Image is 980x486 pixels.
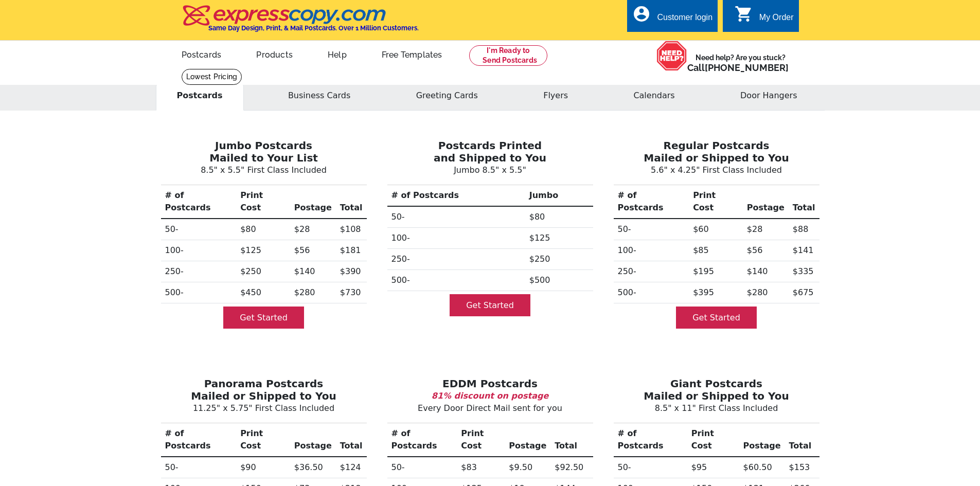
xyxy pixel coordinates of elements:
[743,185,789,219] th: Postage
[223,307,304,329] a: Get Started
[267,81,371,111] button: Business Cards
[687,62,789,73] span: Call
[432,391,548,401] b: 81% discount on postage
[550,423,593,457] th: Total
[385,164,595,176] p: Jumbo 8.5" x 5.5"
[689,219,743,240] td: $60
[156,81,244,111] button: Postcards
[505,423,550,457] th: Postage
[789,282,819,303] td: $675
[236,423,290,457] th: Print Cost
[789,261,819,282] td: $335
[612,139,822,164] h3: Regular Postcards Mailed or Shipped to You
[657,13,712,27] div: Customer login
[159,139,369,164] h3: Jumbo Postcards Mailed to Your List
[614,261,689,282] th: 250-
[457,457,505,478] td: $83
[365,42,459,66] a: Free Templates
[614,185,689,219] th: # of Postcards
[525,228,593,249] td: $125
[236,240,290,261] td: $125
[161,457,237,478] th: 50-
[785,423,819,457] th: Total
[387,249,525,270] th: 250-
[161,240,237,261] th: 100-
[387,457,457,478] th: 50-
[612,164,822,176] p: 5.6" x 4.25" First Class Included
[450,294,530,316] a: Get Started
[290,185,336,219] th: Postage
[290,261,336,282] td: $140
[687,457,739,478] td: $95
[290,423,336,457] th: Postage
[689,240,743,261] td: $85
[336,261,367,282] td: $390
[525,270,593,291] td: $500
[656,41,687,71] img: help
[759,13,794,27] div: My Order
[336,219,367,240] td: $108
[505,457,550,478] td: $9.50
[159,377,369,402] h3: Panorama Postcards Mailed or Shipped to You
[689,185,743,219] th: Print Cost
[735,11,794,24] a: shopping_cart My Order
[236,457,290,478] td: $90
[785,457,819,478] td: $153
[739,457,785,478] td: $60.50
[632,11,712,24] a: account_circle Customer login
[336,185,367,219] th: Total
[743,219,789,240] td: $28
[236,261,290,282] td: $250
[632,5,651,23] i: account_circle
[387,270,525,291] th: 500-
[385,402,595,415] p: Every Door Direct Mail sent for you
[522,81,589,111] button: Flyers
[789,240,819,261] td: $141
[161,282,237,303] th: 500-
[676,307,757,329] a: Get Started
[719,81,818,111] button: Door Hangers
[385,377,595,390] h3: EDDM Postcards
[236,219,290,240] td: $80
[208,24,419,32] h4: Same Day Design, Print, & Mail Postcards. Over 1 Million Customers.
[687,423,739,457] th: Print Cost
[336,240,367,261] td: $181
[743,261,789,282] td: $140
[236,282,290,303] td: $450
[789,219,819,240] td: $88
[385,139,595,164] h3: Postcards Printed and Shipped to You
[387,423,457,457] th: # of Postcards
[614,240,689,261] th: 100-
[290,282,336,303] td: $280
[165,42,238,66] a: Postcards
[705,62,789,73] a: [PHONE_NUMBER]
[395,81,499,111] button: Greeting Cards
[336,282,367,303] td: $730
[336,457,367,478] td: $124
[387,185,525,207] th: # of Postcards
[739,423,785,457] th: Postage
[614,423,687,457] th: # of Postcards
[614,457,687,478] th: 50-
[159,164,369,176] p: 8.5" x 5.5" First Class Included
[735,5,753,23] i: shopping_cart
[612,402,822,415] p: 8.5" x 11" First Class Included
[159,402,369,415] p: 11.25" x 5.75" First Class Included
[236,185,290,219] th: Print Cost
[525,206,593,228] td: $80
[687,52,794,73] span: Need help? Are you stuck?
[290,240,336,261] td: $56
[612,377,822,402] h3: Giant Postcards Mailed or Shipped to You
[290,219,336,240] td: $28
[789,185,819,219] th: Total
[550,457,593,478] td: $92.50
[290,457,336,478] td: $36.50
[614,282,689,303] th: 500-
[161,261,237,282] th: 250-
[161,185,237,219] th: # of Postcards
[387,228,525,249] th: 100-
[387,206,525,228] th: 50-
[525,185,593,207] th: Jumbo
[240,42,309,66] a: Products
[743,240,789,261] td: $56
